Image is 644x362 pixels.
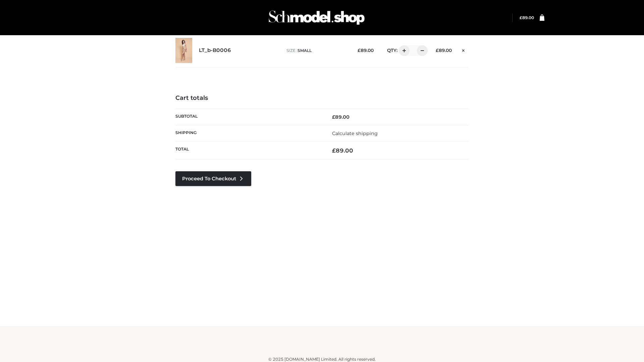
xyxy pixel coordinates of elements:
h4: Cart totals [175,95,469,102]
a: LT_b-B0006 [199,47,231,54]
a: Calculate shipping [332,130,378,136]
th: Subtotal [175,109,322,125]
th: Total [175,142,322,160]
span: SMALL [298,48,312,53]
img: Schmodel Admin 964 [266,4,367,31]
bdi: 89.00 [358,48,374,53]
span: £ [332,147,336,154]
span: £ [436,48,439,53]
span: £ [358,48,361,53]
div: QTY: [380,45,425,56]
p: size : [286,48,347,54]
th: Shipping [175,125,322,141]
bdi: 89.00 [332,147,353,154]
a: Remove this item [459,45,469,54]
span: £ [520,15,522,20]
bdi: 89.00 [520,15,534,20]
bdi: 89.00 [332,114,350,120]
bdi: 89.00 [436,48,452,53]
span: £ [332,114,335,120]
a: Proceed to Checkout [175,171,251,186]
a: £89.00 [520,15,534,20]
